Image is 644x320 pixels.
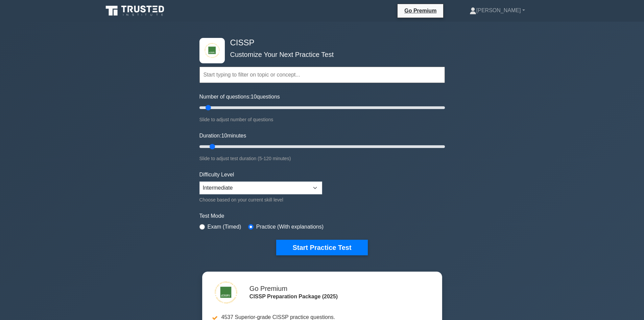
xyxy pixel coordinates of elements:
[199,212,445,220] label: Test Mode
[199,93,280,101] label: Number of questions: questions
[256,223,324,231] label: Practice (With explanations)
[199,171,234,179] label: Difficulty Level
[199,67,445,83] input: Start typing to filter on topic or concept...
[228,38,412,48] h4: CISSP
[453,4,541,17] a: [PERSON_NAME]
[199,132,246,140] label: Duration: minutes
[400,6,440,15] a: Go Premium
[199,196,322,204] div: Choose based on your current skill level
[276,240,367,255] button: Start Practice Test
[199,115,445,124] div: Slide to adjust number of questions
[208,223,241,231] label: Exam (Timed)
[221,133,227,138] span: 10
[199,154,445,163] div: Slide to adjust test duration (5-120 minutes)
[251,94,257,100] span: 10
